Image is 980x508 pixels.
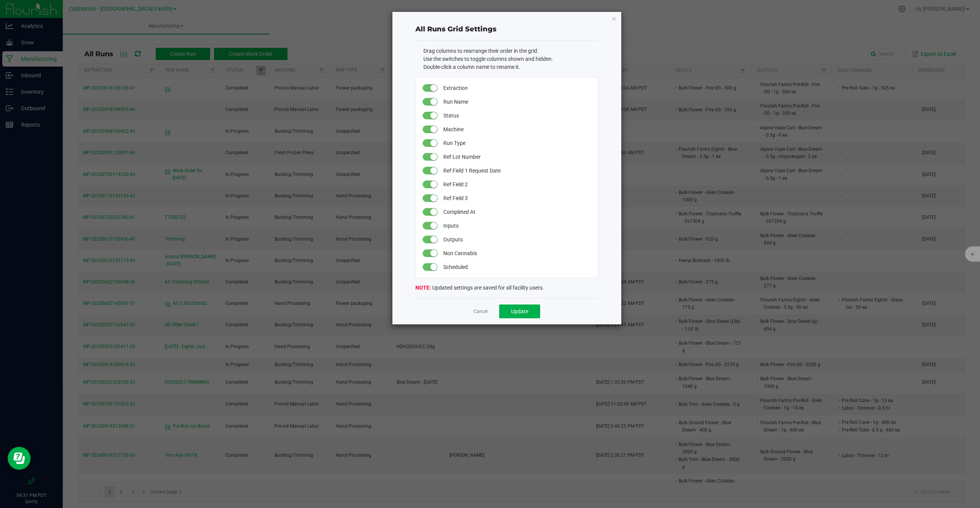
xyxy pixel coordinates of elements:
iframe: Resource center [8,447,31,470]
span: Ref Field 2 [443,177,590,191]
span: Non Cannabis [443,246,590,260]
span: Status [443,109,590,122]
span: Run Type [443,136,590,150]
span: Scheduled [443,260,590,274]
span: Completed At [443,205,590,219]
span: Ref Lot Number [443,150,590,164]
span: Inputs [443,219,590,233]
div: All Runs Grid Settings [415,24,598,34]
span: Updated settings are saved for all facility users. [415,285,544,291]
span: Ref Field 3 [443,191,590,205]
li: Double-click a column name to rename it. [423,63,598,71]
a: Cancel [474,308,488,315]
span: Machine [443,122,590,136]
span: Name [443,95,590,109]
button: Update [499,304,540,318]
span: Outputs [443,233,590,246]
span: Update [511,308,528,314]
span: Ref Field 1 [443,164,590,177]
li: Use the switches to toggle columns shown and hidden. [423,55,598,63]
span: Extraction [443,81,590,95]
li: Drag columns to rearrange their order in the grid. [423,47,598,55]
